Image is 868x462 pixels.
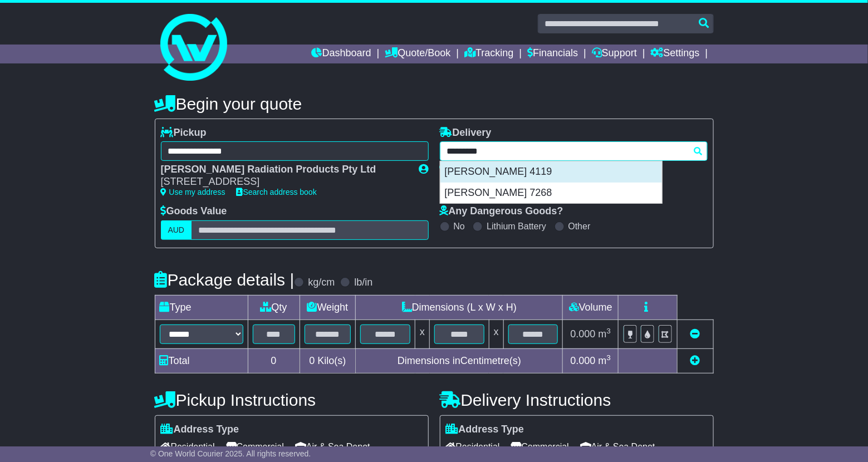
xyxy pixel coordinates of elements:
[161,424,239,436] label: Address Type
[527,45,578,63] a: Financials
[487,221,546,232] label: Lithium Battery
[161,127,207,139] label: Pickup
[161,188,225,196] a: Use my address
[308,277,335,289] label: kg/cm
[571,328,596,340] span: 0.000
[312,45,371,63] a: Dashboard
[295,438,370,455] span: Air & Sea Depot
[300,295,356,320] td: Weight
[356,348,563,373] td: Dimensions in Centimetre(s)
[440,183,662,204] div: [PERSON_NAME] 7268
[489,320,503,348] td: x
[150,449,311,458] span: © One World Courier 2025. All rights reserved.
[464,45,513,63] a: Tracking
[592,45,637,63] a: Support
[300,348,356,373] td: Kilo(s)
[446,438,500,455] span: Residential
[651,45,700,63] a: Settings
[563,295,619,320] td: Volume
[599,328,611,340] span: m
[607,327,611,335] sup: 3
[571,355,596,366] span: 0.000
[309,355,315,366] span: 0
[161,438,215,455] span: Residential
[155,95,714,113] h4: Begin your quote
[415,320,430,348] td: x
[155,391,429,409] h4: Pickup Instructions
[511,438,569,455] span: Commercial
[440,141,708,161] typeahead: Please provide city
[690,328,700,340] a: Remove this item
[440,205,563,218] label: Any Dangerous Goods?
[446,424,524,436] label: Address Type
[440,391,714,409] h4: Delivery Instructions
[568,221,591,232] label: Other
[440,161,662,183] div: [PERSON_NAME] 4119
[161,164,408,176] div: [PERSON_NAME] Radiation Products Pty Ltd
[356,295,563,320] td: Dimensions (L x W x H)
[607,353,611,362] sup: 3
[354,277,372,289] label: lb/in
[161,176,408,188] div: [STREET_ADDRESS]
[690,355,700,366] a: Add new item
[161,220,192,240] label: AUD
[599,355,611,366] span: m
[237,188,317,196] a: Search address book
[155,295,248,320] td: Type
[580,438,655,455] span: Air & Sea Depot
[454,221,465,232] label: No
[155,348,248,373] td: Total
[155,271,295,289] h4: Package details |
[385,45,450,63] a: Quote/Book
[248,348,300,373] td: 0
[248,295,300,320] td: Qty
[440,127,492,139] label: Delivery
[226,438,284,455] span: Commercial
[161,205,227,218] label: Goods Value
